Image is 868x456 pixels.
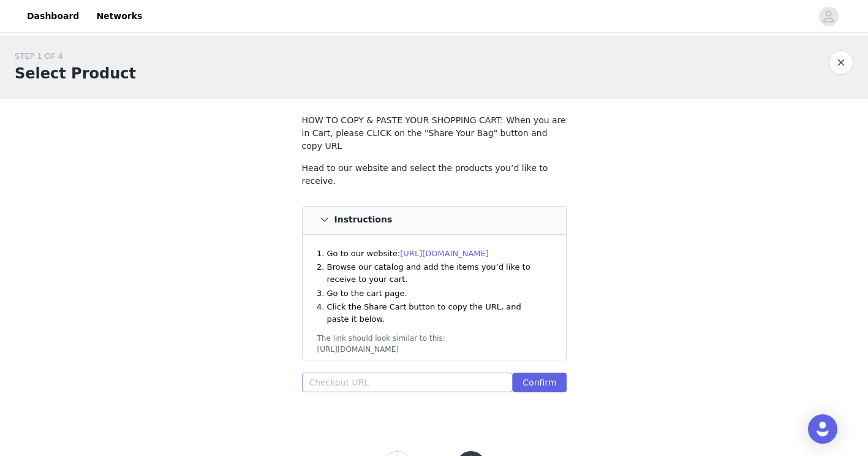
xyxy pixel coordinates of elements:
li: Go to our website: [327,248,545,260]
li: Browse our catalog and add the items you’d like to receive to your cart. [327,261,545,285]
div: [URL][DOMAIN_NAME] [317,344,551,355]
h4: Instructions [334,215,393,225]
div: The link should look similar to this: [317,333,551,344]
a: [URL][DOMAIN_NAME] [400,249,489,258]
div: STEP 1 OF 4 [15,50,136,63]
div: Open Intercom Messenger [808,414,837,444]
div: avatar [823,7,834,26]
a: Dashboard [20,2,86,30]
p: HOW TO COPY & PASTE YOUR SHOPPING CART: When you are in Cart, please CLICK on the "Share Your Bag... [302,114,567,153]
li: Click the Share Cart button to copy the URL, and paste it below. [327,301,545,325]
input: Checkout URL [302,373,513,392]
p: Head to our website and select the products you’d like to receive. [302,162,567,188]
li: Go to the cart page. [327,287,545,300]
h1: Select Product [15,63,136,85]
a: Networks [89,2,149,30]
button: Confirm [513,373,566,392]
